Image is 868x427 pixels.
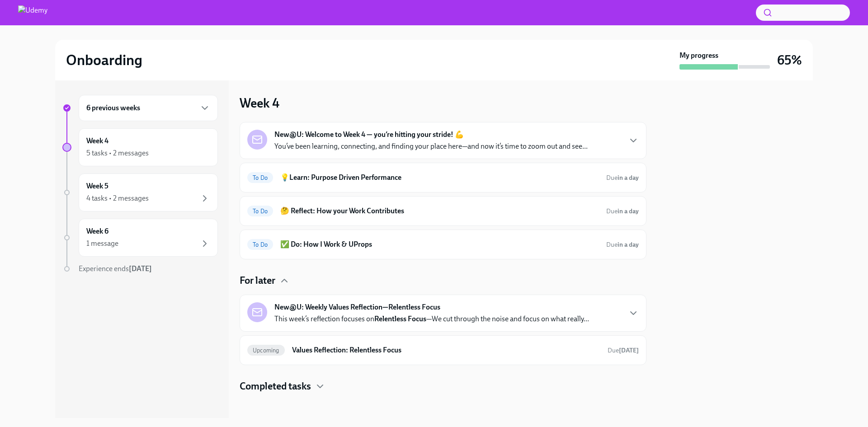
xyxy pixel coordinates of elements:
[86,226,108,236] h6: Week 6
[79,264,152,273] span: Experience ends
[86,136,108,146] h6: Week 4
[79,95,218,121] div: 6 previous weeks
[606,174,639,182] span: October 4th, 2025 13:00
[247,174,273,181] span: To Do
[247,347,285,354] span: Upcoming
[247,343,639,357] a: UpcomingValues Reflection: Relentless FocusDue[DATE]
[86,148,149,158] div: 5 tasks • 2 messages
[247,237,639,252] a: To Do✅ Do: How I Work & UPropsDuein a day
[374,314,426,323] strong: Relentless Focus
[679,51,718,61] strong: My progress
[86,181,108,191] h6: Week 5
[66,51,142,69] h2: Onboarding
[606,207,639,216] span: October 4th, 2025 13:00
[274,302,440,312] strong: New@U: Weekly Values Reflection—Relentless Focus
[62,128,218,166] a: Week 45 tasks • 2 messages
[247,204,639,218] a: To Do🤔 Reflect: How your Work ContributesDuein a day
[619,347,639,354] strong: [DATE]
[280,239,599,249] h6: ✅ Do: How I Work & UProps
[274,314,589,324] p: This week’s reflection focuses on —We cut through the noise and focus on what really...
[86,239,118,249] div: 1 message
[606,207,639,215] span: Due
[240,380,311,393] h4: Completed tasks
[62,174,218,211] a: Week 54 tasks • 2 messages
[86,193,149,203] div: 4 tasks • 2 messages
[240,274,275,287] h4: For later
[606,174,639,182] span: Due
[280,173,599,183] h6: 💡Learn: Purpose Driven Performance
[240,274,646,287] div: For later
[274,141,588,151] p: You’ve been learning, connecting, and finding your place here—and now it’s time to zoom out and s...
[247,170,639,185] a: To Do💡Learn: Purpose Driven PerformanceDuein a day
[777,52,802,68] h3: 65%
[62,219,218,257] a: Week 61 message
[292,345,600,355] h6: Values Reflection: Relentless Focus
[618,174,639,182] strong: in a day
[606,241,639,249] span: Due
[618,241,639,249] strong: in a day
[606,240,639,249] span: October 4th, 2025 13:00
[18,5,47,20] img: Udemy
[280,206,599,216] h6: 🤔 Reflect: How your Work Contributes
[240,95,279,111] h3: Week 4
[86,103,140,113] h6: 6 previous weeks
[247,241,273,248] span: To Do
[247,208,273,215] span: To Do
[608,346,639,355] span: October 6th, 2025 13:00
[129,264,152,273] strong: [DATE]
[240,380,646,393] div: Completed tasks
[274,130,464,140] strong: New@U: Welcome to Week 4 — you’re hitting your stride! 💪
[608,347,639,354] span: Due
[618,207,639,215] strong: in a day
